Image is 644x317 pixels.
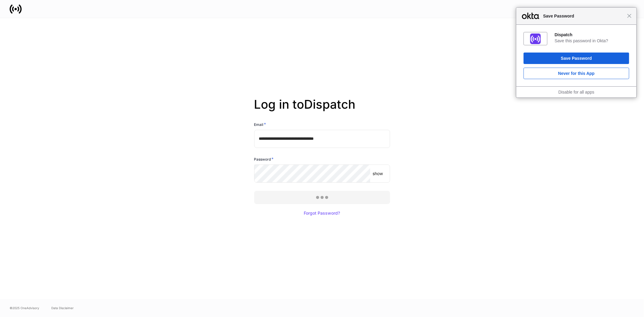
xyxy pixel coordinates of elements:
[555,38,629,43] div: Save this password in Okta?
[627,14,632,18] span: Close
[558,90,594,94] a: Disable for all apps
[530,34,541,44] img: IoaI0QAAAAZJREFUAwDpn500DgGa8wAAAABJRU5ErkJggg==
[524,68,629,79] button: Never for this App
[524,53,629,64] button: Save Password
[555,32,629,37] div: Dispatch
[540,12,627,20] span: Save Password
